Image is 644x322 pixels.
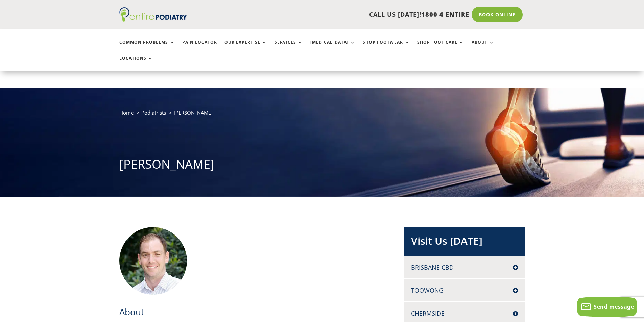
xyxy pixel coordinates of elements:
[411,286,518,295] h4: Toowong
[275,40,303,54] a: Services
[119,40,175,54] a: Common Problems
[577,297,637,317] button: Send message
[213,10,469,19] p: CALL US [DATE]!
[594,303,634,311] span: Send message
[119,306,382,321] h2: About
[141,109,166,116] a: Podiatrists
[119,56,153,71] a: Locations
[119,7,187,22] img: logo (1)
[472,40,494,54] a: About
[174,109,213,116] span: [PERSON_NAME]
[119,156,525,176] h1: [PERSON_NAME]
[411,309,518,318] h4: Chermside
[411,234,518,251] h2: Visit Us [DATE]
[224,40,267,54] a: Our Expertise
[411,263,518,272] h4: Brisbane CBD
[472,7,523,22] a: Book Online
[182,40,217,54] a: Pain Locator
[363,40,410,54] a: Shop Footwear
[417,40,464,54] a: Shop Foot Care
[119,108,525,122] nav: breadcrumb
[310,40,355,54] a: [MEDICAL_DATA]
[421,10,469,18] span: 1800 4 ENTIRE
[119,227,187,295] img: richard
[119,16,187,23] a: Entire Podiatry
[119,109,134,116] a: Home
